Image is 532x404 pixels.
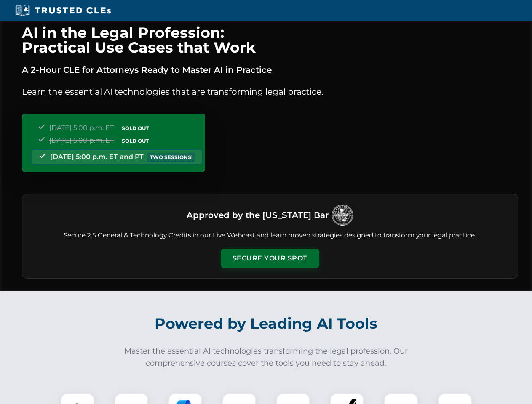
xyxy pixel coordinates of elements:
span: SOLD OUT [119,136,152,145]
h3: Approved by the [US_STATE] Bar [187,207,329,223]
span: SOLD OUT [119,124,152,133]
span: [DATE] 5:00 p.m. ET [49,136,114,144]
p: A 2-Hour CLE for Attorneys Ready to Master AI in Practice [22,63,518,77]
p: Secure 2.5 General & Technology Credits in our Live Webcast and learn proven strategies designed ... [32,231,508,240]
h1: AI in the Legal Profession: Practical Use Cases that Work [22,25,518,55]
span: [DATE] 5:00 p.m. ET [49,124,114,132]
p: Master the essential AI technologies transforming the legal profession. Our comprehensive courses... [119,345,414,369]
img: Logo [332,205,353,226]
p: Learn the essential AI technologies that are transforming legal practice. [22,85,518,98]
img: Trusted CLEs [13,4,113,17]
button: Secure Your Spot [221,249,319,268]
h2: Powered by Leading AI Tools [33,309,500,338]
